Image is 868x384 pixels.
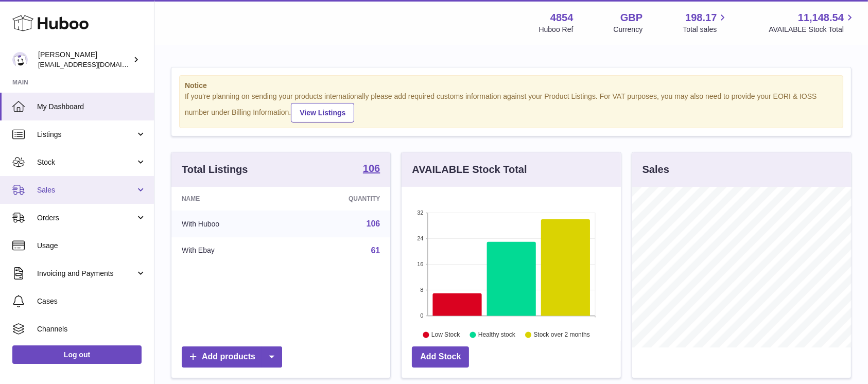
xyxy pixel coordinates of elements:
span: Sales [37,185,135,195]
text: Healthy stock [478,331,516,338]
a: 11,148.54 AVAILABLE Stock Total [769,11,856,34]
h3: Total Listings [182,163,248,177]
span: Cases [37,296,146,306]
th: Name [171,187,287,211]
strong: GBP [620,11,643,25]
text: 0 [421,312,424,319]
h3: Sales [643,163,669,177]
div: Currency [614,25,643,34]
div: [PERSON_NAME] [38,50,131,69]
span: Orders [37,213,135,223]
span: Channels [37,324,146,334]
span: AVAILABLE Stock Total [769,25,856,34]
td: With Ebay [171,237,287,264]
a: Add Stock [412,346,469,368]
span: Listings [37,130,135,139]
a: View Listings [291,103,354,123]
span: [EMAIL_ADDRESS][DOMAIN_NAME] [38,60,151,68]
strong: 106 [363,163,380,173]
h3: AVAILABLE Stock Total [412,163,527,177]
a: Add products [182,346,282,368]
a: 61 [371,246,380,255]
text: 16 [418,261,424,267]
text: 24 [418,235,424,241]
span: Stock [37,158,135,167]
span: Usage [37,241,146,251]
span: Invoicing and Payments [37,269,135,278]
a: 106 [367,219,380,228]
text: 32 [418,210,424,216]
text: Stock over 2 months [534,331,590,338]
span: Total sales [683,25,728,34]
td: With Huboo [171,211,287,237]
th: Quantity [287,187,390,211]
a: Log out [12,345,142,364]
a: 198.17 Total sales [683,11,728,34]
div: If you're planning on sending your products internationally please add required customs informati... [185,92,838,123]
text: 8 [421,287,424,293]
span: My Dashboard [37,102,146,112]
a: 106 [363,163,380,176]
img: jimleo21@yahoo.gr [12,52,28,67]
text: Low Stock [431,331,460,338]
strong: 4854 [550,11,574,25]
span: 198.17 [685,11,717,25]
span: 11,148.54 [798,11,844,25]
strong: Notice [185,81,838,91]
div: Huboo Ref [539,25,574,34]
